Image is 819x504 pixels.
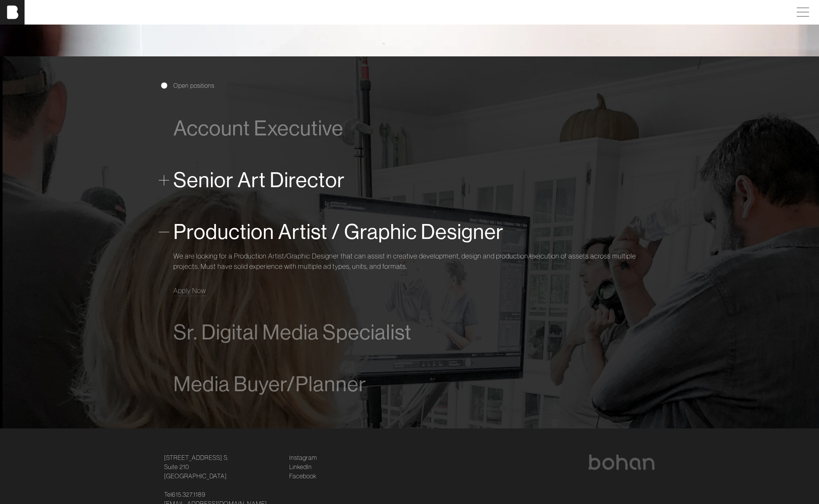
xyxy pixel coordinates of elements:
span: Production Artist / Graphic Designer [173,220,504,244]
a: [STREET_ADDRESS] S.Suite 210[GEOGRAPHIC_DATA] [164,453,229,481]
span: Account Executive [173,117,343,140]
img: bohan logo [588,455,655,470]
span: Sr. Digital Media Specialist [173,321,412,344]
a: Instagram [289,453,317,462]
a: Apply Now [173,285,206,296]
span: Media Buyer/Planner [173,372,366,396]
a: Facebook [289,471,316,481]
span: Open positions [173,81,214,90]
p: We are looking for a Production Artist/Graphic Designer that can assist in creative development, ... [173,251,646,272]
span: Senior Art Director [173,168,345,192]
span: Apply Now [173,286,206,295]
a: LinkedIn [289,462,312,471]
a: 615.327.1189 [172,490,206,499]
